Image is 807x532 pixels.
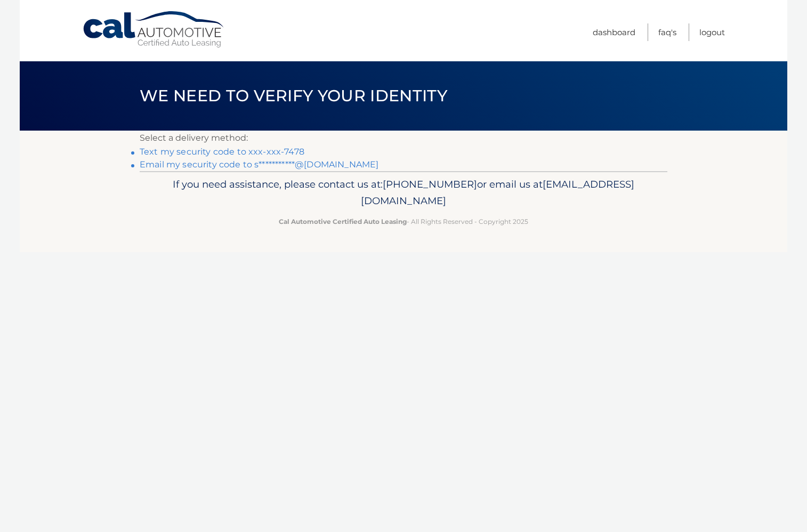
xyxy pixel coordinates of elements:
a: FAQ's [658,23,676,41]
a: Cal Automotive [82,11,226,49]
a: Dashboard [593,23,635,41]
a: Logout [699,23,725,41]
p: Select a delivery method: [140,131,667,146]
span: We need to verify your identity [140,86,447,106]
p: If you need assistance, please contact us at: or email us at [147,176,660,210]
p: - All Rights Reserved - Copyright 2025 [147,216,660,227]
a: Text my security code to xxx-xxx-7478 [140,147,304,157]
span: [PHONE_NUMBER] [383,178,477,190]
strong: Cal Automotive Certified Auto Leasing [279,217,407,225]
